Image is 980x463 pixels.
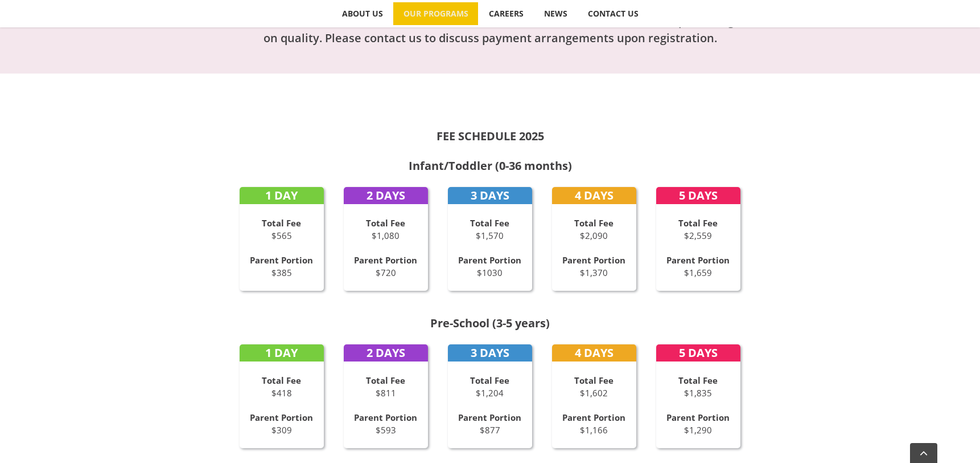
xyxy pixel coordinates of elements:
strong: Parent Portion [354,254,417,266]
strong: Parent Portion [354,412,417,423]
strong: 5 DAYS [679,345,718,360]
strong: FEE SCHEDULE 2025 [437,128,544,144]
strong: Parent Portion [562,254,625,266]
p: $1,835 [656,374,740,400]
strong: 3 DAYS [471,188,509,203]
strong: Total Fee [366,217,405,229]
p: $418 [240,374,324,400]
strong: Total Fee [574,217,613,229]
p: $1,290 [656,411,740,437]
strong: Total Fee [262,375,301,386]
strong: Pre-School (3-5 years) [430,315,550,331]
span: NEWS [544,10,567,18]
strong: Infant/Toddler (0-36 months) [409,158,572,173]
p: $309 [240,411,324,437]
strong: Parent Portion [458,254,521,266]
strong: 4 DAYS [575,345,613,360]
strong: 3 DAYS [471,345,509,360]
strong: Parent Portion [250,254,313,266]
p: $385 [240,254,324,279]
a: CONTACT US [578,2,648,25]
a: OUR PROGRAMS [393,2,478,25]
strong: Total Fee [366,375,405,386]
strong: 2 DAYS [367,188,405,203]
span: CONTACT US [588,10,639,18]
p: $1030 [448,254,532,279]
p: $1,080 [344,217,428,242]
p: $593 [344,411,428,437]
a: NEWS [534,2,577,25]
strong: Parent Portion [458,412,521,423]
p: $1,166 [552,411,636,437]
p: $877 [448,411,532,437]
strong: Parent Portion [666,254,730,266]
span: ABOUT US [342,10,383,18]
p: $1,370 [552,254,636,279]
strong: 4 DAYS [575,188,613,203]
strong: Parent Portion [562,412,625,423]
strong: 1 DAY [265,188,298,203]
p: $1,602 [552,374,636,400]
h2: We have endeavoured to maintain affordable costs for childcare, without compromising on quality. ... [240,13,740,47]
p: $811 [344,374,428,400]
span: CAREERS [489,10,524,18]
p: $2,559 [656,217,740,242]
p: $2,090 [552,217,636,242]
strong: 5 DAYS [679,188,718,203]
p: $565 [240,217,324,242]
strong: Total Fee [470,375,509,386]
p: $1,659 [656,254,740,279]
a: ABOUT US [332,2,393,25]
strong: Total Fee [678,375,718,386]
p: $720 [344,254,428,279]
strong: Total Fee [574,375,613,386]
p: $1,570 [448,217,532,242]
p: $1,204 [448,374,532,400]
strong: Parent Portion [666,412,730,423]
strong: Total Fee [262,217,301,229]
strong: Parent Portion [250,412,313,423]
strong: 2 DAYS [367,345,405,360]
strong: Total Fee [678,217,718,229]
strong: Total Fee [470,217,509,229]
span: OUR PROGRAMS [403,10,468,18]
strong: 1 DAY [265,345,298,360]
a: CAREERS [479,2,533,25]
